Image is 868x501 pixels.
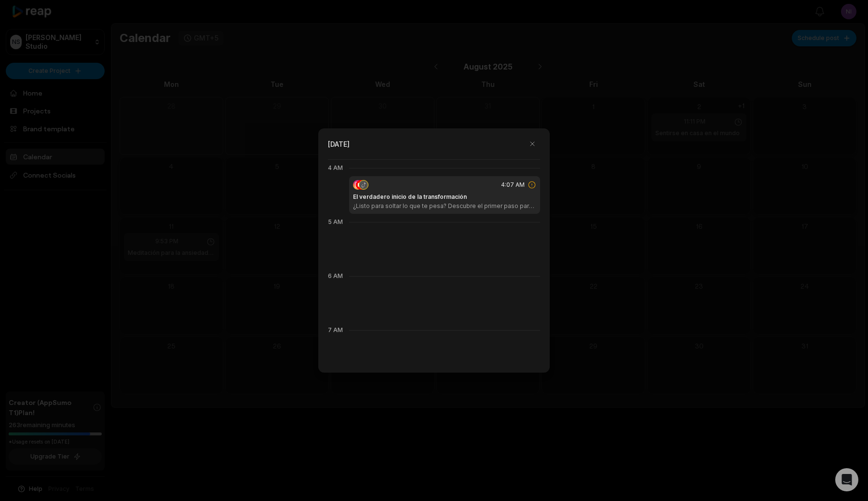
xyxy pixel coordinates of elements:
div: 6 AM [328,272,345,280]
p: ¿Listo para soltar lo que te pesa? Descubre el primer paso para transformar tu vida: encontrar un... [353,202,536,210]
h1: El verdadero inicio de la transformación [353,193,467,201]
div: 4 AM [328,164,345,172]
div: 5 AM [328,218,345,226]
span: 4:07 AM [501,181,525,189]
h2: [DATE] [328,139,350,149]
div: 7 AM [328,326,345,334]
